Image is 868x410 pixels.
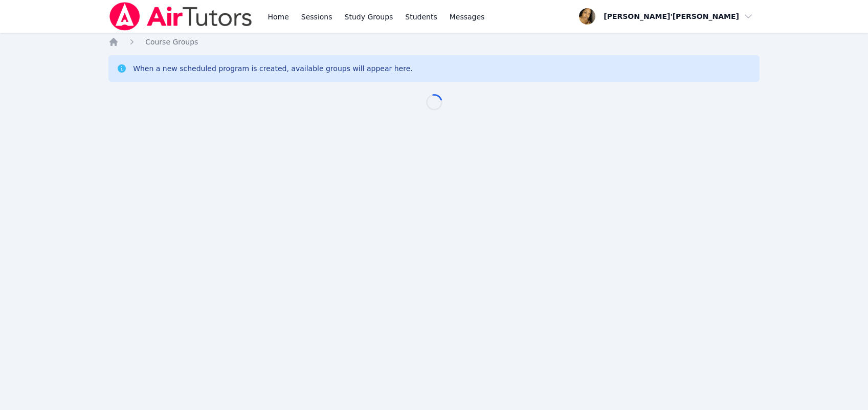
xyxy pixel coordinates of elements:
[450,12,485,22] span: Messages
[108,2,253,31] img: Air Tutors
[133,63,413,74] div: When a new scheduled program is created, available groups will appear here.
[145,37,198,47] a: Course Groups
[145,38,198,46] span: Course Groups
[108,37,760,47] nav: Breadcrumb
